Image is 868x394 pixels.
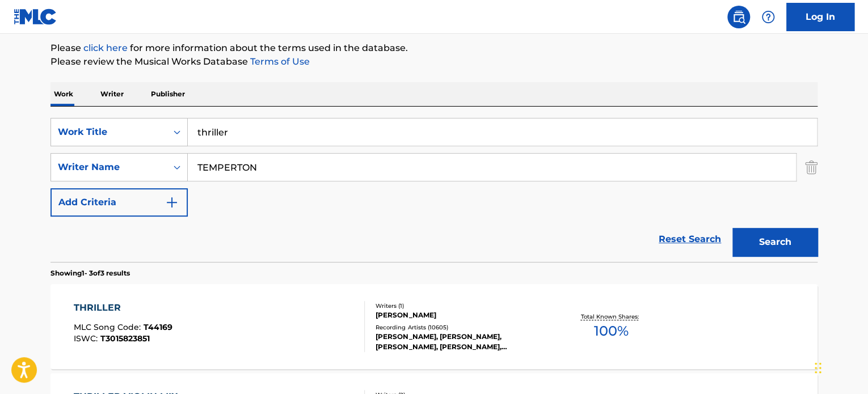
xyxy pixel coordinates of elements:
[732,228,818,256] button: Search
[376,302,547,310] div: Writers ( 1 )
[248,56,310,67] a: Terms of Use
[376,310,547,320] div: [PERSON_NAME]
[653,227,727,252] a: Reset Search
[14,9,57,25] img: MLC Logo
[50,82,77,106] p: Work
[50,268,130,278] p: Showing 1 - 3 of 3 results
[74,333,100,344] span: ISWC :
[58,160,160,174] div: Writer Name
[727,6,750,28] a: Public Search
[50,55,818,69] p: Please review the Musical Works Database
[100,333,150,344] span: T3015823851
[376,323,547,332] div: Recording Artists ( 10605 )
[50,284,818,369] a: THRILLERMLC Song Code:T44169ISWC:T3015823851Writers (1)[PERSON_NAME]Recording Artists (10605)[PER...
[580,312,641,321] p: Total Known Shares:
[74,322,144,332] span: MLC Song Code :
[593,321,628,341] span: 100 %
[83,43,128,53] a: click here
[50,118,818,262] form: Search Form
[50,188,188,217] button: Add Criteria
[811,340,868,394] iframe: Chat Widget
[376,332,547,352] div: [PERSON_NAME], [PERSON_NAME], [PERSON_NAME], [PERSON_NAME], [PERSON_NAME]
[732,10,745,24] img: search
[761,10,775,24] img: help
[74,301,172,315] div: THRILLER
[815,351,821,385] div: Drag
[805,153,818,181] img: Delete Criterion
[165,196,179,209] img: 9d2ae6d4665cec9f34b9.svg
[58,125,160,139] div: Work Title
[786,3,854,31] a: Log In
[148,82,188,106] p: Publisher
[50,41,818,55] p: Please for more information about the terms used in the database.
[144,322,172,332] span: T44169
[757,6,779,28] div: Help
[97,82,127,106] p: Writer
